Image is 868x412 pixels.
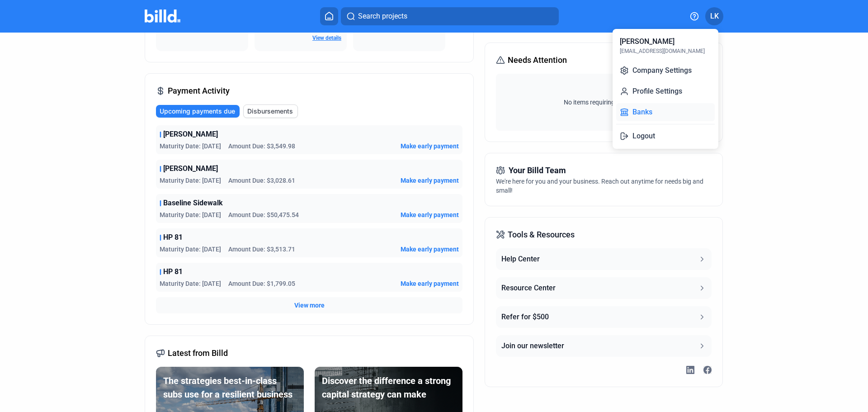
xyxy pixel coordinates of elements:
[620,36,675,47] div: [PERSON_NAME]
[616,82,715,100] button: Profile Settings
[616,62,715,80] button: Company Settings
[620,47,705,55] div: [EMAIL_ADDRESS][DOMAIN_NAME]
[616,127,715,145] button: Logout
[616,103,715,121] button: Banks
